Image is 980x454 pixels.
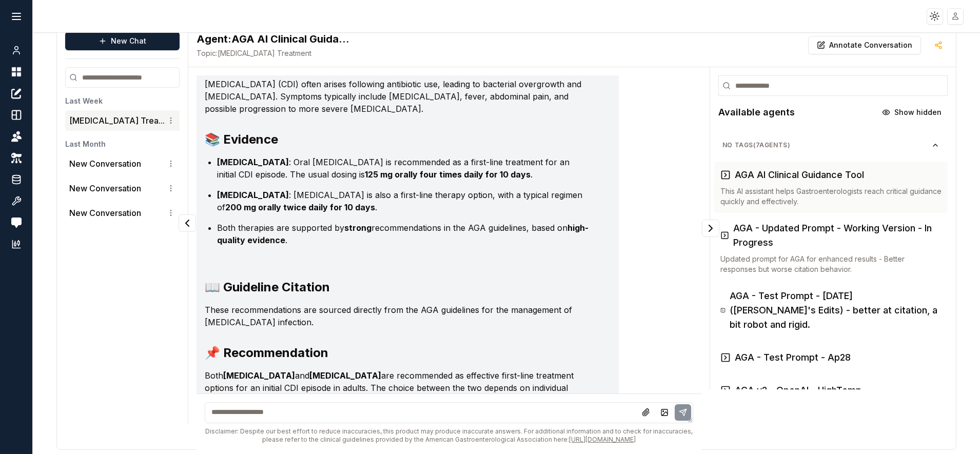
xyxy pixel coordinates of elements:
[894,107,942,117] span: Show hidden
[714,137,948,153] button: No Tags(7agents)
[11,218,22,228] img: feedback
[205,345,590,361] h3: 📌 Recommendation
[876,104,948,121] button: Show hidden
[205,279,590,295] h3: 📖 Guideline Citation
[217,189,590,213] li: : [MEDICAL_DATA] is also a first-line therapy option, with a typical regimen of .
[217,156,590,181] li: : Oral [MEDICAL_DATA] is recommended as a first-line treatment for an initial CDI episode. The us...
[735,168,864,182] h3: AGA AI Clinical Guidance Tool
[225,202,375,212] strong: 200 mg orally twice daily for 10 days
[205,131,590,148] h3: 📚 Evidence
[179,214,196,232] button: Collapse panel
[217,222,590,246] li: Both therapies are supported by recommendations in the AGA guidelines, based on .
[69,114,165,127] button: [MEDICAL_DATA] Trea...
[718,105,795,120] h2: Available agents
[829,40,912,50] p: Annotate Conversation
[65,96,181,106] h3: Last Week
[808,36,921,54] button: Annotate Conversation
[217,190,289,200] strong: [MEDICAL_DATA]
[223,370,295,381] strong: [MEDICAL_DATA]
[569,436,636,443] a: [URL][DOMAIN_NAME]
[735,350,851,365] h3: AGA - Test Prompt - Ap28
[702,220,719,237] button: Collapse panel
[197,48,350,58] span: C. difficile Treatment
[69,157,141,170] p: New Conversation
[735,383,861,398] h3: AGA v2 - OpenAI - HighTemp
[65,139,181,149] h3: Last Month
[948,9,963,24] img: placeholder-user.jpg
[205,304,590,328] p: These recommendations are sourced directly from the AGA guidelines for the management of [MEDICAL...
[165,207,177,219] button: Conversation options
[65,32,180,50] button: New Chat
[720,254,942,274] p: Updated prompt for AGA for enhanced results - Better responses but worse citation behavior.
[365,169,531,180] strong: 125 mg orally four times daily for 10 days
[69,182,141,194] p: New Conversation
[205,427,693,444] div: Disclaimer: Despite our best effort to reduce inaccuracies, this product may produce inaccurate a...
[309,370,381,381] strong: [MEDICAL_DATA]
[205,369,590,419] p: Both and are recommended as effective first-line treatment options for an initial CDI episode in ...
[69,207,141,219] p: New Conversation
[205,78,590,115] p: [MEDICAL_DATA] (CDI) often arises following antibiotic use, leading to bacterial overgrowth and [...
[217,157,289,167] strong: [MEDICAL_DATA]
[720,186,942,207] p: This AI assistant helps Gastroenterologists reach critical guidance quickly and effectively.
[165,157,177,170] button: Conversation options
[165,114,177,127] button: Conversation options
[165,182,177,194] button: Conversation options
[344,223,371,233] strong: strong
[733,221,942,250] h3: AGA - Updated Prompt - Working Version - In Progress
[722,141,931,149] span: No Tags ( 7 agents)
[730,289,942,332] h3: AGA - Test Prompt - [DATE] ([PERSON_NAME]'s Edits) - better at citation, a bit robot and rigid.
[197,32,350,46] h2: AGA AI Clinical Guidance Tool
